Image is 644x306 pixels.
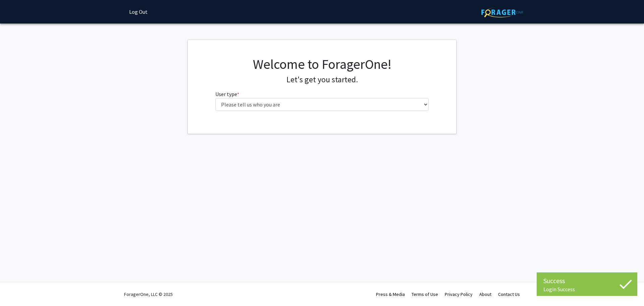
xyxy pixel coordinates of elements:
[376,291,405,297] a: Press & Media
[412,291,438,297] a: Terms of Use
[445,291,473,297] a: Privacy Policy
[498,291,520,297] a: Contact Us
[543,286,631,293] div: Login Success
[124,282,173,306] div: ForagerOne, LLC © 2025
[479,291,491,297] a: About
[215,75,429,85] h4: Let's get you started.
[543,276,631,286] div: Success
[215,56,429,72] h1: Welcome to ForagerOne!
[215,90,239,98] label: User type
[481,7,523,17] img: ForagerOne Logo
